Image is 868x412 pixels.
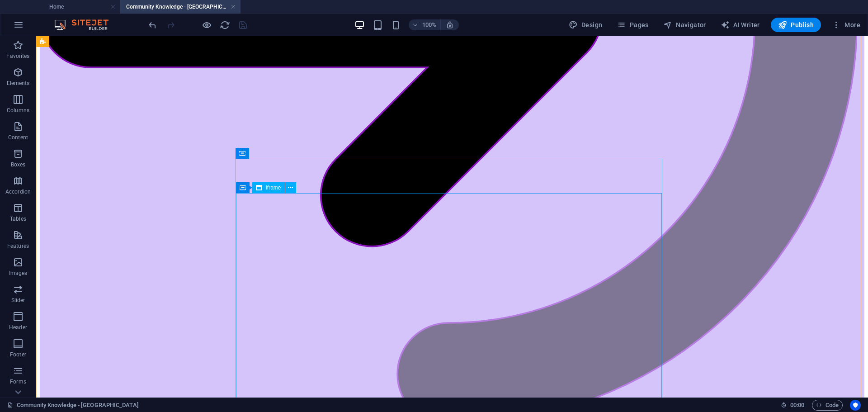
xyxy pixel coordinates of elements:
i: Reload page [220,20,230,30]
h6: Session time [781,400,805,411]
a: Click to cancel selection. Double-click to open Pages [7,400,139,411]
p: Columns [7,107,29,114]
button: Pages [613,18,652,32]
span: Code [816,400,839,411]
button: reload [219,19,230,30]
p: Header [9,324,27,331]
button: Publish [771,18,821,32]
button: Code [812,400,843,411]
p: Boxes [11,161,26,168]
span: Design [569,20,603,29]
button: Click here to leave preview mode and continue editing [201,19,212,30]
div: Design (Ctrl+Alt+Y) [565,18,606,32]
i: On resize automatically adjust zoom level to fit chosen device. [446,21,454,29]
span: Iframe [266,185,281,190]
button: 100% [409,19,441,30]
button: Usercentrics [850,400,861,411]
button: More [828,18,864,32]
h6: 100% [422,19,437,30]
img: Editor Logo [52,19,120,30]
span: Publish [778,20,814,29]
i: Undo: Change iframe (Ctrl+Z) [147,20,158,30]
p: Features [7,242,29,250]
button: Design [565,18,606,32]
p: Favorites [6,52,29,60]
button: Navigator [660,18,710,32]
span: Navigator [663,20,706,29]
p: Tables [10,215,26,223]
button: AI Writer [717,18,764,32]
p: Footer [10,351,26,358]
span: : [797,402,798,408]
button: undo [147,19,158,30]
span: AI Writer [721,20,760,29]
span: Pages [617,20,648,29]
h4: Community Knowledge - [GEOGRAPHIC_DATA] [120,2,241,12]
p: Content [8,134,28,141]
p: Forms [10,378,26,385]
p: Elements [7,80,30,87]
span: More [832,20,860,29]
span: 00 00 [790,400,804,411]
p: Slider [11,297,25,304]
p: Accordion [5,188,31,195]
p: Images [9,270,28,277]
